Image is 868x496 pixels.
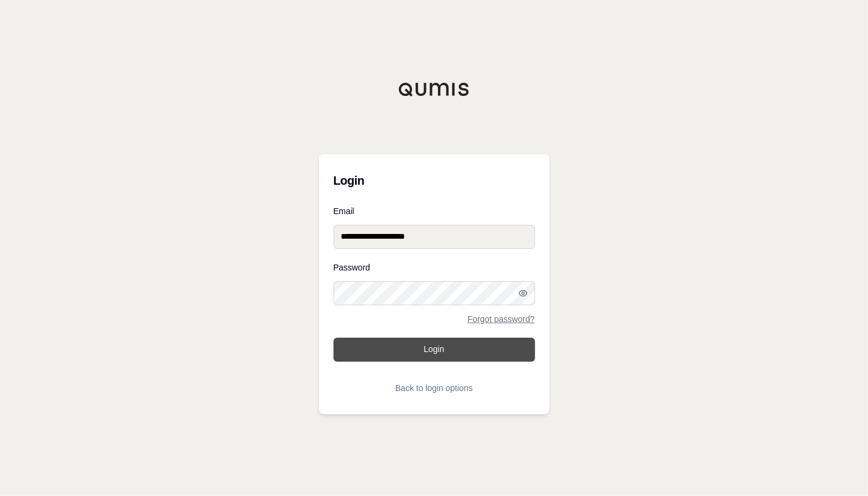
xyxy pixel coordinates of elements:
img: Qumis [398,82,470,97]
button: Back to login options [334,376,535,400]
button: Login [334,338,535,362]
label: Email [334,207,535,215]
h3: Login [334,169,535,193]
a: Forgot password? [467,315,534,323]
label: Password [334,263,535,272]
